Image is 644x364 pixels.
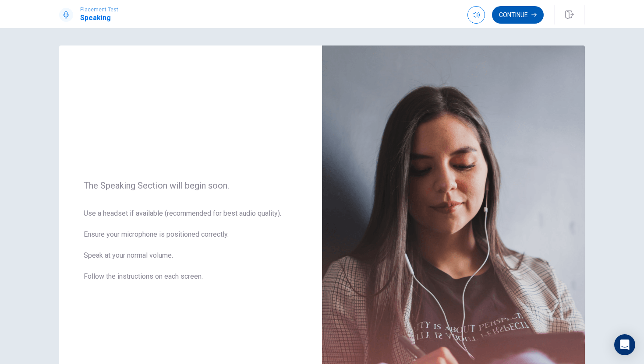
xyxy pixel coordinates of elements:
button: Continue [492,6,544,24]
span: Use a headset if available (recommended for best audio quality). Ensure your microphone is positi... [84,208,297,292]
span: Placement Test [80,7,118,13]
span: The Speaking Section will begin soon. [84,180,297,191]
div: Open Intercom Messenger [614,334,635,355]
h1: Speaking [80,13,118,23]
